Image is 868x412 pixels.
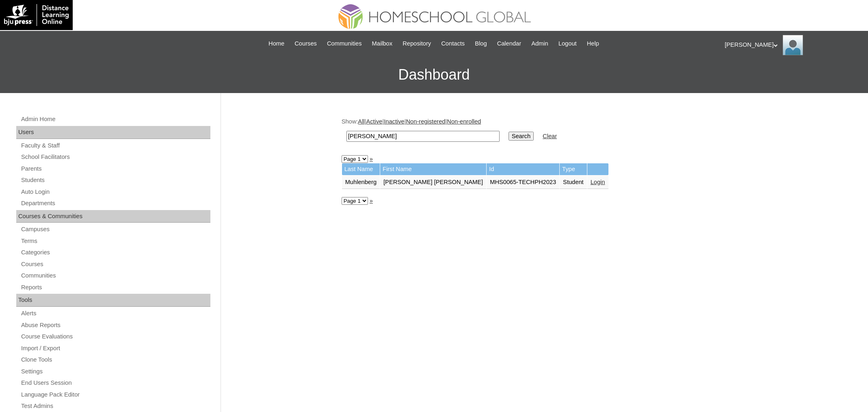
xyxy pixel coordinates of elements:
[447,118,481,125] a: Non-enrolled
[487,176,559,189] td: MHS0065-TECHPH2023
[20,366,210,377] a: Settings
[583,39,603,48] a: Help
[20,343,210,353] a: Import / Export
[20,164,210,174] a: Parents
[20,390,210,400] a: Language Pack Editor
[268,39,284,48] span: Home
[20,247,210,258] a: Categories
[20,198,210,208] a: Departments
[398,39,435,48] a: Repository
[509,132,534,141] input: Search
[4,4,69,26] img: logo-white.png
[368,39,397,48] a: Mailbox
[380,163,486,175] td: First Name
[20,259,210,269] a: Courses
[342,117,744,146] div: Show: | | | |
[370,197,373,204] a: »
[543,133,557,139] a: Clear
[4,56,864,93] h3: Dashboard
[20,282,210,293] a: Reports
[554,39,581,48] a: Logout
[20,401,210,411] a: Test Admins
[327,39,362,48] span: Communities
[406,118,446,125] a: Non-registered
[372,39,393,48] span: Mailbox
[20,332,210,342] a: Course Evaluations
[20,175,210,185] a: Students
[20,308,210,319] a: Alerts
[290,39,321,48] a: Courses
[358,118,364,125] a: All
[497,39,521,48] span: Calendar
[783,35,803,55] img: Ariane Ebuen
[20,224,210,234] a: Campuses
[20,187,210,197] a: Auto Login
[20,320,210,330] a: Abuse Reports
[725,35,860,55] div: [PERSON_NAME]
[475,39,487,48] span: Blog
[493,39,525,48] a: Calendar
[560,176,587,189] td: Student
[20,114,210,124] a: Admin Home
[560,163,587,175] td: Type
[20,355,210,365] a: Clone Tools
[16,210,210,223] div: Courses & Communities
[16,294,210,307] div: Tools
[403,39,431,48] span: Repository
[20,236,210,246] a: Terms
[264,39,288,48] a: Home
[437,39,469,48] a: Contacts
[20,271,210,281] a: Communities
[366,118,382,125] a: Active
[471,39,491,48] a: Blog
[20,378,210,388] a: End Users Session
[20,141,210,151] a: Faculty & Staff
[346,131,500,142] input: Search
[323,39,366,48] a: Communities
[380,176,486,189] td: [PERSON_NAME] [PERSON_NAME]
[342,176,380,189] td: Muhlenberg
[487,163,559,175] td: Id
[531,39,548,48] span: Admin
[342,163,380,175] td: Last Name
[587,39,599,48] span: Help
[16,126,210,139] div: Users
[20,152,210,162] a: School Facilitators
[441,39,465,48] span: Contacts
[527,39,552,48] a: Admin
[591,179,605,185] a: Login
[558,39,577,48] span: Logout
[370,156,373,162] a: »
[384,118,405,125] a: Inactive
[294,39,317,48] span: Courses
